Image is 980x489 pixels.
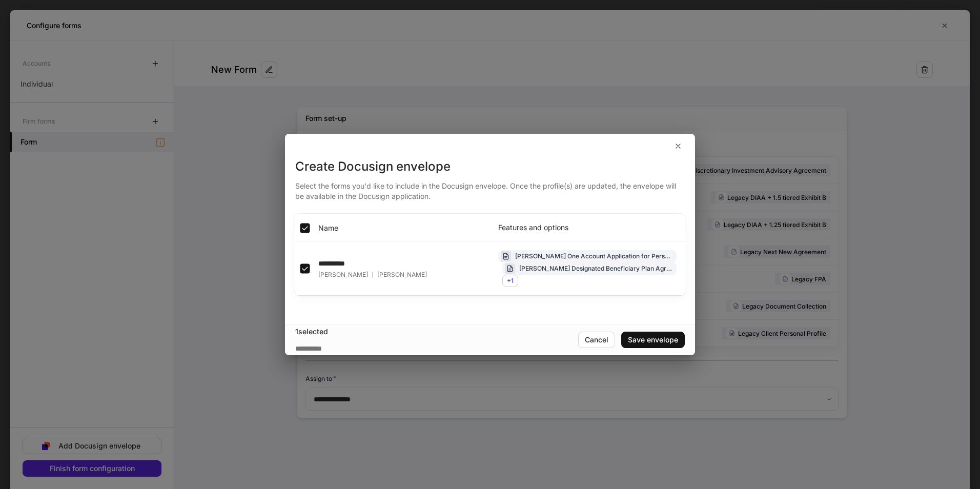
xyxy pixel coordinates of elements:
div: Cancel [585,336,608,343]
div: 1 selected [295,327,578,337]
div: [PERSON_NAME] [318,271,427,279]
div: Save envelope [628,336,678,343]
div: Create Docusign envelope [295,158,685,175]
button: Save envelope [621,332,685,348]
th: Features and options [490,214,685,241]
button: Cancel [578,332,615,348]
span: + 1 [507,277,514,284]
span: [PERSON_NAME] [377,271,427,279]
div: [PERSON_NAME] Designated Beneficiary Plan Agreement [519,263,672,273]
div: Select the forms you'd like to include in the Docusign envelope. Once the profile(s) are updated,... [295,175,685,201]
span: Name [318,223,338,233]
div: [PERSON_NAME] One Account Application for Personal Accounts -- Individual (APP13582-45) [515,251,672,261]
